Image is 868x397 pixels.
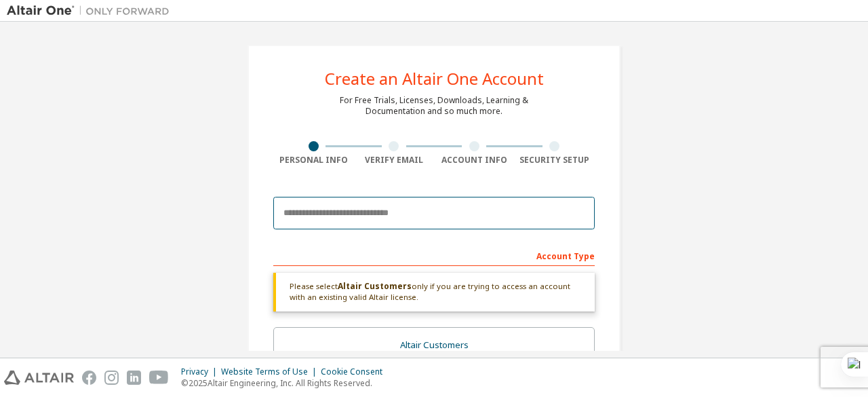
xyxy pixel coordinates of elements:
[273,155,354,166] div: Personal Info
[282,336,586,355] div: Altair Customers
[515,155,595,166] div: Security Setup
[434,155,515,166] div: Account Info
[181,366,221,377] div: Privacy
[181,377,391,389] p: © 2025 Altair Engineering, Inc. All Rights Reserved.
[273,244,595,266] div: Account Type
[338,280,412,292] b: Altair Customers
[354,155,435,166] div: Verify Email
[325,71,544,87] div: Create an Altair One Account
[149,371,169,385] img: youtube.svg
[273,273,595,311] div: Please select only if you are trying to access an account with an existing valid Altair license.
[321,366,391,377] div: Cookie Consent
[221,366,321,377] div: Website Terms of Use
[4,371,74,385] img: altair_logo.svg
[82,371,96,385] img: facebook.svg
[127,371,141,385] img: linkedin.svg
[104,371,119,385] img: instagram.svg
[7,4,176,18] img: Altair One
[340,95,528,117] div: For Free Trials, Licenses, Downloads, Learning & Documentation and so much more.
